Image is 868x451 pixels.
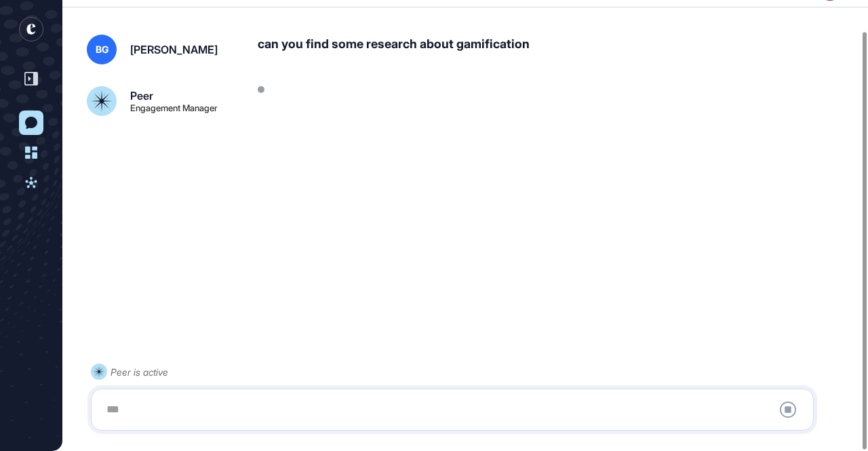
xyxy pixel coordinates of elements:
div: Peer [130,90,153,101]
div: [PERSON_NAME] [130,44,218,55]
div: Engagement Manager [130,104,218,113]
span: BG [96,44,108,55]
div: entrapeer-logo [19,17,43,41]
div: Peer is active [111,364,168,380]
div: can you find some research about gamification [258,35,854,64]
